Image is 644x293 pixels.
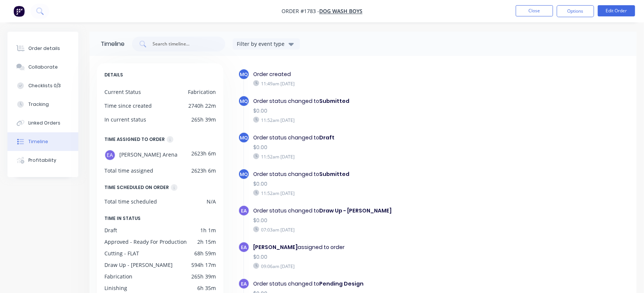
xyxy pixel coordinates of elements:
div: Order status changed to [253,207,495,215]
div: 07:03am [DATE] [253,226,495,233]
a: Dog Wash Boys [319,8,362,15]
div: 1h 1m [200,226,216,234]
div: 2740h 22m [188,102,216,110]
div: Checklists 0/3 [28,82,61,89]
div: 265h 39m [191,272,216,280]
div: Profitability [28,157,56,164]
div: N/A [207,198,216,205]
div: Draft [104,226,117,234]
div: 2h 15m [197,238,216,246]
div: Order status changed to [253,280,495,288]
div: In current status [104,116,146,123]
div: Draw Up - [PERSON_NAME] [104,261,173,269]
div: Time since created [104,102,152,110]
img: Factory [13,6,25,17]
div: Timeline [28,138,48,145]
b: Submitted [319,170,349,178]
div: $0.00 [253,253,495,261]
div: Order created [253,70,495,78]
div: $0.00 [253,144,495,151]
span: EA [241,244,247,251]
div: Order status changed to [253,170,495,178]
div: 594h 17m [191,261,216,269]
div: Linked Orders [28,120,60,126]
b: Pending Design [319,280,364,287]
span: MQ [240,71,248,78]
div: 2623h 6m [191,149,216,161]
b: Draw Up - [PERSON_NAME] [319,207,392,214]
div: 11:49am [DATE] [253,80,495,87]
div: $0.00 [253,217,495,224]
div: Order status changed to [253,134,495,142]
div: Current Status [104,88,141,96]
button: Timeline [7,132,78,151]
button: Order details [7,39,78,58]
div: 11:52am [DATE] [253,190,495,196]
button: Close [516,5,553,16]
div: Tracking [28,101,49,108]
span: EA [241,280,247,287]
button: Tracking [7,95,78,114]
span: TIME IN STATUS [104,214,141,223]
div: 2623h 6m [191,167,216,174]
span: MQ [240,134,248,141]
button: Collaborate [7,58,78,76]
span: MQ [240,171,248,178]
div: assigned to order [253,243,495,251]
span: DETAILS [104,71,123,79]
div: Filter by event type [237,40,287,48]
input: Search timeline... [152,40,214,48]
span: Order #1783 - [282,8,319,15]
div: TIME SCHEDULED ON ORDER [104,183,169,192]
div: Approved - Ready For Production [104,238,187,246]
div: 11:52am [DATE] [253,117,495,123]
span: MQ [240,98,248,105]
b: Submitted [319,97,349,105]
div: Total time scheduled [104,198,157,205]
div: Collaborate [28,64,58,70]
button: Profitability [7,151,78,170]
div: $0.00 [253,180,495,188]
div: 68h 59m [194,249,216,257]
div: Linishing [104,284,127,292]
div: 11:52am [DATE] [253,153,495,160]
button: Linked Orders [7,114,78,132]
div: Order details [28,45,60,52]
div: Cutting - FLAT [104,249,139,257]
b: Draft [319,134,334,141]
div: Timeline [101,40,125,48]
div: Order status changed to [253,97,495,105]
div: Fabrication [188,88,216,96]
button: Checklists 0/3 [7,76,78,95]
span: EA [241,207,247,214]
span: [PERSON_NAME] Arena [119,149,178,161]
div: 265h 39m [191,116,216,123]
button: Edit Order [598,5,635,16]
div: 6h 35m [197,284,216,292]
div: EA [104,149,116,161]
button: Options [557,5,594,17]
div: 09:06am [DATE] [253,263,495,270]
div: Total time assigned [104,167,153,174]
button: Filter by event type [233,38,300,50]
b: [PERSON_NAME] [253,243,298,251]
div: TIME ASSIGNED TO ORDER [104,135,165,144]
div: $0.00 [253,107,495,115]
div: Fabrication [104,272,132,280]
